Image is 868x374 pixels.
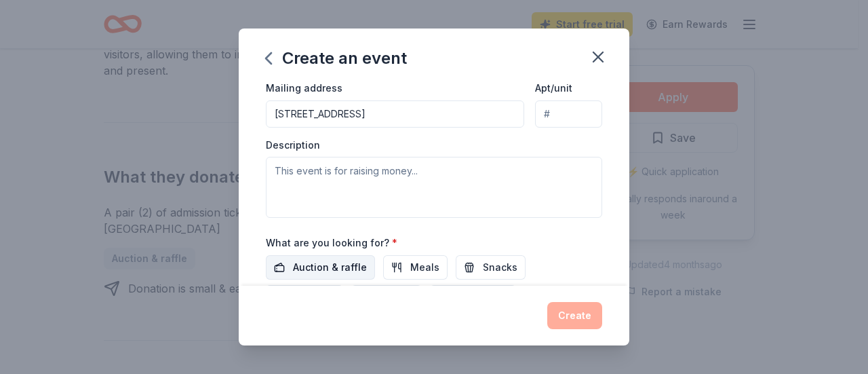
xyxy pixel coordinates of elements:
[535,100,602,128] input: #
[483,259,517,276] span: Snacks
[266,236,397,250] label: What are you looking for?
[266,255,375,280] button: Auction & raffle
[456,255,526,280] button: Snacks
[351,285,422,310] button: Alcohol
[266,100,524,128] input: Enter a US address
[383,255,448,280] button: Meals
[535,81,572,95] label: Apt/unit
[266,81,342,95] label: Mailing address
[430,285,516,310] button: Beverages
[266,48,407,69] div: Create an event
[266,285,343,310] button: Desserts
[266,138,320,152] label: Description
[410,259,439,276] span: Meals
[293,259,367,276] span: Auction & raffle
